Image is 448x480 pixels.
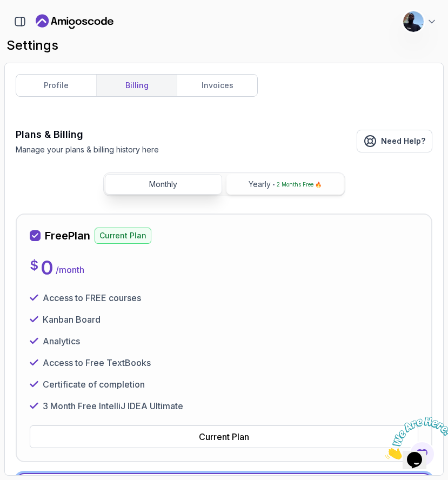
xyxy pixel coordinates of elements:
button: Monthly [105,174,222,195]
a: billing [96,75,177,96]
p: Analytics [43,335,80,348]
p: Current Plan [95,228,151,244]
h2: settings [6,37,442,54]
a: profile [16,75,96,96]
p: Access to Free TextBooks [43,356,151,369]
div: Current Plan [199,430,249,443]
p: Yearly [249,179,271,190]
p: 2 Months Free 🔥 [277,179,322,190]
a: Landing page [36,13,113,30]
h3: Plans & Billing [16,127,159,142]
p: 3 Month Free IntelliJ IDEA Ultimate [43,399,183,412]
button: Current Plan [30,425,418,448]
p: 0 [41,257,54,278]
p: Access to FREE courses [43,291,141,304]
p: Monthly [149,179,177,190]
p: / month [56,263,84,276]
p: Kanban Board [43,313,101,326]
p: $ [30,257,38,274]
button: Yearly2 Months Free 🔥 [226,174,344,195]
button: user profile image [403,11,437,32]
img: Chat attention grabber [4,4,71,47]
p: Manage your plans & billing history here [16,144,159,155]
p: Certificate of completion [43,378,145,391]
iframe: chat widget [381,412,448,464]
span: Need Help? [381,136,425,146]
a: invoices [177,75,257,96]
img: user profile image [403,11,424,32]
h2: Free Plan [45,228,90,243]
a: Need Help? [357,130,432,152]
